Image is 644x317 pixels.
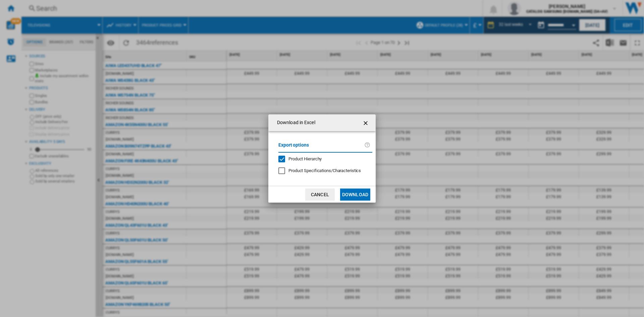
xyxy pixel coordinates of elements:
[362,119,370,127] ng-md-icon: getI18NText('BUTTONS.CLOSE_DIALOG')
[340,189,370,201] button: Download
[288,156,322,161] span: Product Hierarchy
[360,116,373,129] button: getI18NText('BUTTONS.CLOSE_DIALOG')
[288,168,361,174] div: Only applies to Category View
[278,156,367,162] md-checkbox: Product Hierarchy
[305,189,335,201] button: Cancel
[278,141,364,154] label: Export options
[288,168,361,173] span: Product Specifications/Characteristics
[274,119,315,126] h4: Download in Excel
